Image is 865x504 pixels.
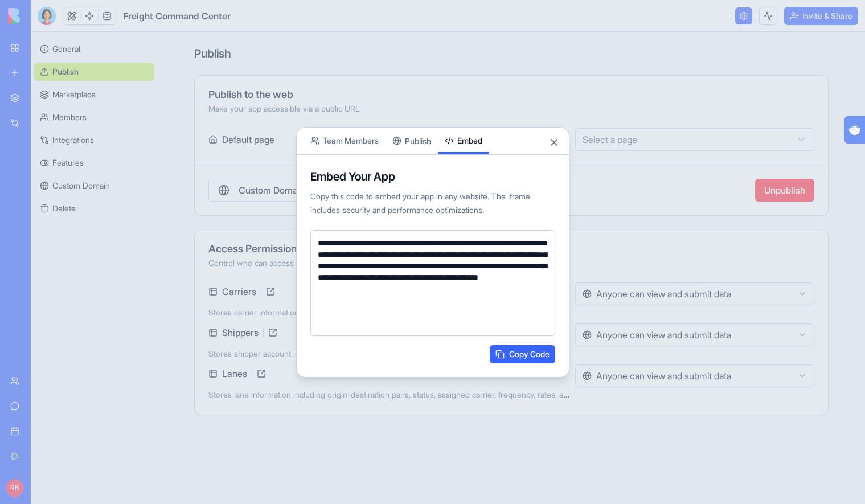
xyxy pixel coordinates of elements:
[304,128,386,154] button: Team Members
[490,345,555,363] button: Copy Code
[548,137,560,148] button: Close
[438,128,489,154] button: Embed
[386,128,438,154] button: Publish
[310,191,530,215] span: Copy this code to embed your app in any website. The iframe includes security and performance opt...
[310,169,555,185] h4: Embed Your App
